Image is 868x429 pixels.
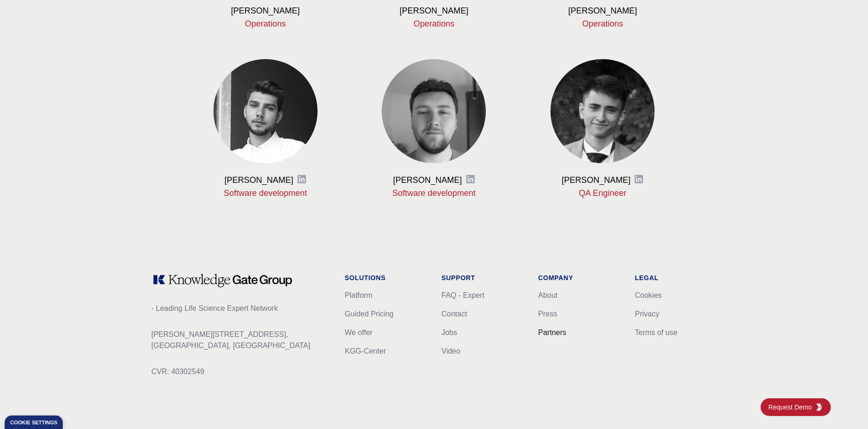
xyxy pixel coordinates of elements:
[196,18,335,29] p: Operations
[442,328,457,336] a: Jobs
[10,420,57,425] div: Cookie settings
[345,291,373,299] a: Platform
[635,291,662,299] a: Cookies
[399,5,468,16] h3: [PERSON_NAME]
[152,366,330,377] p: CVR: 40302549
[213,59,318,163] img: Viktor Dzhyranov
[538,291,558,299] a: About
[533,188,672,199] p: QA Engineer
[562,174,630,186] h3: [PERSON_NAME]
[550,59,655,163] img: Otabek Ismailkhodzhaiev
[815,403,823,411] img: KGG
[364,188,504,199] p: Software development
[442,291,484,299] a: FAQ - Expert
[393,174,462,186] h3: [PERSON_NAME]
[442,310,467,318] a: Contact
[822,384,868,429] iframe: Chat Widget
[225,174,293,186] h3: [PERSON_NAME]
[152,329,330,351] p: [PERSON_NAME][STREET_ADDRESS], [GEOGRAPHIC_DATA], [GEOGRAPHIC_DATA]
[345,347,386,355] a: KGG-Center
[152,303,330,314] p: - Leading Life Science Expert Network
[231,5,300,16] h3: [PERSON_NAME]
[382,59,486,163] img: Anatolii Kovalchuk
[635,328,678,336] a: Terms of use
[538,273,620,282] h1: Company
[761,398,831,416] a: Request DemoKGG
[442,347,461,355] a: Video
[442,273,523,282] h1: Support
[635,273,717,282] h1: Legal
[538,310,557,318] a: Press
[345,273,427,282] h1: Solutions
[769,402,815,412] span: Request Demo
[345,310,394,318] a: Guided Pricing
[538,328,566,336] a: Partners
[533,18,672,29] p: Operations
[635,310,659,318] a: Privacy
[345,328,373,336] a: We offer
[568,5,637,16] h3: [PERSON_NAME]
[364,18,504,29] p: Operations
[196,188,335,199] p: Software development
